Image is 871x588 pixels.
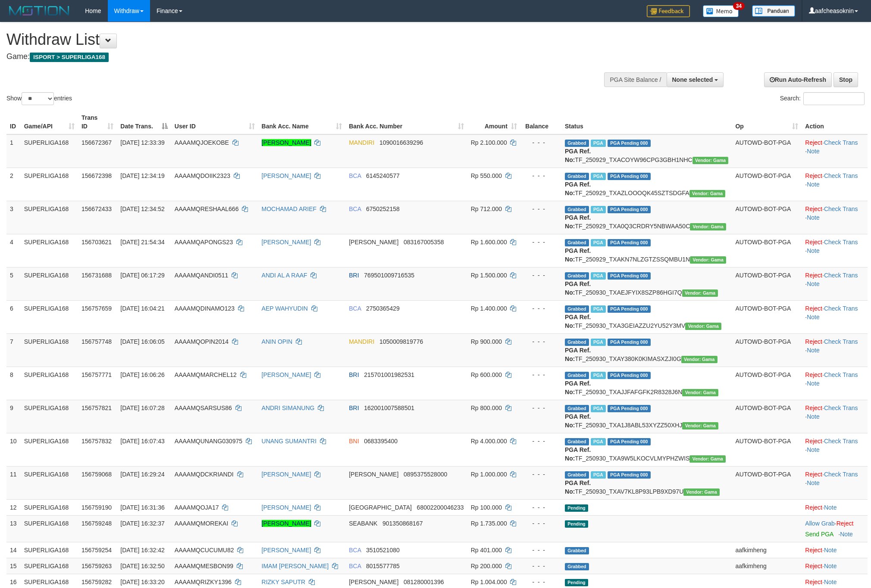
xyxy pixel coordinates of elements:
[565,520,588,528] span: Pending
[561,234,732,267] td: TF_250929_TXAKN7NLZGTZSSQMBU1N
[565,280,591,296] b: PGA Ref. No:
[805,172,822,179] a: Reject
[524,205,558,213] div: - - -
[682,289,718,297] span: Vendor URL: https://trx31.1velocity.biz
[732,466,802,499] td: AUTOWD-BOT-PGA
[349,520,377,527] span: SEABANK
[802,367,868,400] td: · ·
[6,433,21,466] td: 10
[171,110,258,134] th: User ID: activate to sort column ascending
[524,238,558,246] div: - - -
[807,148,820,155] a: Note
[732,333,802,367] td: AUTOWD-BOT-PGA
[807,214,820,221] a: Note
[120,172,164,179] span: [DATE] 12:34:19
[752,5,795,17] img: panduan.png
[524,503,558,512] div: - - -
[802,201,868,234] td: · ·
[565,173,589,180] span: Grabbed
[561,168,732,201] td: TF_250929_TXAZLOOOQK45SZTSDGFA
[471,205,502,212] span: Rp 712.000
[175,338,229,345] span: AAAAMQOPIN2014
[824,438,858,445] a: Check Trans
[6,367,21,400] td: 8
[703,5,739,17] img: Button%20Memo.svg
[471,338,502,345] span: Rp 900.000
[565,380,591,395] b: PGA Ref. No:
[404,239,444,246] span: Copy 083167005358 to clipboard
[471,272,507,279] span: Rp 1.500.000
[30,53,109,62] span: ISPORT > SUPERLIGA168
[175,404,232,411] span: AAAAMQSARSUS86
[807,413,820,420] a: Note
[805,520,836,527] span: ·
[565,148,591,163] b: PGA Ref. No:
[471,404,502,411] span: Rp 800.000
[21,433,78,466] td: SUPERLIGA168
[81,471,112,478] span: 156759068
[565,339,589,346] span: Grabbed
[807,181,820,188] a: Note
[805,139,822,146] a: Reject
[520,110,561,134] th: Balance
[802,110,868,134] th: Action
[807,280,820,287] a: Note
[608,140,651,147] span: PGA Pending
[262,172,311,179] a: [PERSON_NAME]
[6,499,21,515] td: 12
[78,110,117,134] th: Trans ID: activate to sort column ascending
[471,504,502,511] span: Rp 100.000
[262,338,293,345] a: ANIN OPIN
[364,404,414,411] span: Copy 162001007588501 to clipboard
[6,92,72,105] label: Show entries
[6,168,21,201] td: 2
[565,347,591,362] b: PGA Ref. No:
[824,338,858,345] a: Check Trans
[733,2,745,10] span: 34
[6,300,21,333] td: 6
[467,110,520,134] th: Amount: activate to sort column ascending
[366,172,400,179] span: Copy 6145240577 to clipboard
[732,134,802,168] td: AUTOWD-BOT-PGA
[803,92,865,105] input: Search:
[561,300,732,333] td: TF_250930_TXA3GEIAZZU2YU52Y3MV
[21,201,78,234] td: SUPERLIGA168
[732,267,802,300] td: AUTOWD-BOT-PGA
[565,471,589,479] span: Grabbed
[591,272,606,280] span: Marked by aafromsomean
[591,372,606,379] span: Marked by aafheankoy
[6,201,21,234] td: 3
[6,31,572,48] h1: Withdraw List
[349,404,359,411] span: BRI
[349,172,361,179] span: BCA
[807,247,820,254] a: Note
[262,371,311,378] a: [PERSON_NAME]
[120,272,164,279] span: [DATE] 06:17:29
[262,504,311,511] a: [PERSON_NAME]
[805,338,822,345] a: Reject
[364,371,414,378] span: Copy 215701001982531 to clipboard
[824,563,837,569] a: Note
[689,190,726,197] span: Vendor URL: https://trx31.1velocity.biz
[175,371,237,378] span: AAAAMQMARCHEL12
[565,372,589,379] span: Grabbed
[807,314,820,320] a: Note
[802,168,868,201] td: · ·
[120,371,164,378] span: [DATE] 16:06:26
[824,305,858,312] a: Check Trans
[21,267,78,300] td: SUPERLIGA168
[524,470,558,479] div: - - -
[81,172,112,179] span: 156672398
[561,267,732,300] td: TF_250930_TXAEJFYIX8SZP86HGI7Q
[6,466,21,499] td: 11
[805,404,822,411] a: Reject
[262,239,311,246] a: [PERSON_NAME]
[262,547,311,554] a: [PERSON_NAME]
[262,272,307,279] a: ANDI AL A RAAF
[824,172,858,179] a: Check Trans
[824,205,858,212] a: Check Trans
[608,305,651,313] span: PGA Pending
[379,139,423,146] span: Copy 1090016639296 to clipboard
[805,579,822,585] a: Reject
[524,370,558,379] div: - - -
